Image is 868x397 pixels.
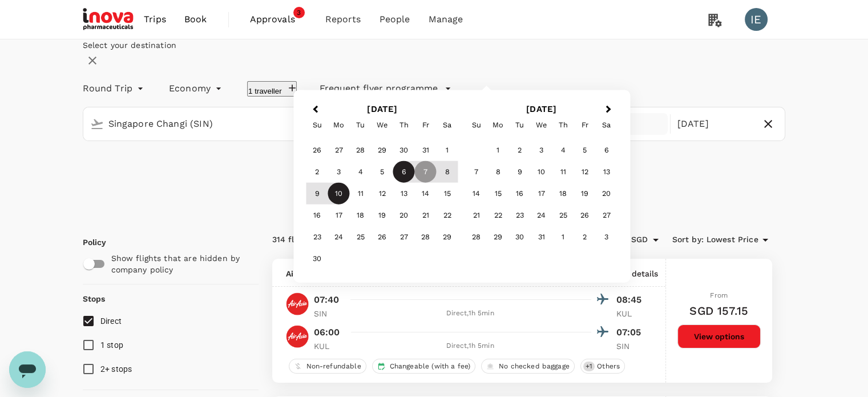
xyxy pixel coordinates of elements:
[531,226,552,248] div: Choose Wednesday, December 31st, 2025
[596,114,617,136] div: Saturday
[320,82,438,95] p: Frequent flyer programme
[393,204,415,226] div: Choose Thursday, November 20th, 2025
[487,183,509,204] div: Choose Monday, December 15th, 2025
[509,161,531,183] div: Choose Tuesday, December 9th, 2025
[585,268,659,279] p: View flight details
[306,139,458,270] div: Month November, 2025
[466,226,487,248] div: Choose Sunday, December 28th, 2025
[415,114,437,136] div: Friday
[302,362,366,371] span: Non-refundable
[574,204,596,226] div: Choose Friday, December 26th, 2025
[415,161,437,183] div: Choose Friday, November 7th, 2025
[592,362,624,371] span: Others
[466,139,617,248] div: Month December, 2025
[596,204,617,226] div: Choose Saturday, December 27th, 2025
[250,13,307,26] span: Approvals
[372,114,393,136] div: Wednesday
[372,204,393,226] div: Choose Wednesday, November 19th, 2025
[83,236,93,248] p: Policy
[184,13,207,26] span: Book
[302,104,462,114] h2: [DATE]
[596,139,617,161] div: Choose Saturday, December 6th, 2025
[494,362,574,371] span: No checked baggage
[552,183,574,204] div: Choose Thursday, December 18th, 2025
[509,183,531,204] div: Choose Tuesday, December 16th, 2025
[466,204,487,226] div: Choose Sunday, December 21st, 2025
[9,351,46,388] iframe: Button to launch messaging window
[672,234,703,246] span: Sort by :
[509,114,531,136] div: Tuesday
[328,204,350,226] div: Choose Monday, November 17th, 2025
[428,13,463,26] span: Manage
[552,114,574,136] div: Thursday
[393,161,415,183] div: Choose Thursday, November 6th, 2025
[552,161,574,183] div: Choose Thursday, December 11th, 2025
[616,340,645,352] p: SIN
[293,7,305,18] span: 3
[100,340,124,350] span: 1 stop
[286,325,309,348] img: AK
[415,183,437,204] div: Choose Friday, November 14th, 2025
[350,226,372,248] div: Choose Tuesday, November 25th, 2025
[574,161,596,183] div: Choose Friday, December 12th, 2025
[100,316,122,326] span: Direct
[509,226,531,248] div: Choose Tuesday, December 30th, 2025
[673,113,757,135] div: [DATE]
[372,161,393,183] div: Choose Wednesday, November 5th, 2025
[83,79,147,98] div: Round Trip
[462,104,621,114] h2: [DATE]
[393,139,415,161] div: Choose Thursday, October 30th, 2025
[531,114,552,136] div: Wednesday
[111,252,251,275] p: Show flights that are hidden by company policy
[328,226,350,248] div: Choose Monday, November 24th, 2025
[596,226,617,248] div: Choose Saturday, January 3rd, 2026
[108,115,277,133] input: Depart from
[314,308,342,319] p: SIN
[372,183,393,204] div: Choose Wednesday, November 12th, 2025
[350,139,372,161] div: Choose Tuesday, October 28th, 2025
[306,226,328,248] div: Choose Sunday, November 23rd, 2025
[574,114,596,136] div: Friday
[552,204,574,226] div: Choose Thursday, December 25th, 2025
[350,114,372,136] div: Tuesday
[169,79,224,98] div: Economy
[306,139,328,161] div: Choose Sunday, October 26th, 2025
[437,226,458,248] div: Choose Saturday, November 29th, 2025
[616,326,645,339] p: 07:05
[306,248,328,270] div: Choose Sunday, November 30th, 2025
[745,8,768,31] div: IE
[286,268,313,279] span: AirAsia
[487,204,509,226] div: Choose Monday, December 22nd, 2025
[415,139,437,161] div: Choose Friday, October 31st, 2025
[706,234,758,246] span: Lowest Price
[437,139,458,161] div: Choose Saturday, November 1st, 2025
[600,101,619,119] button: Next Month
[349,308,591,319] div: Direct , 1h 5min
[574,183,596,204] div: Choose Friday, December 19th, 2025
[487,114,509,136] div: Monday
[677,324,761,348] button: View options
[350,161,372,183] div: Choose Tuesday, November 4th, 2025
[466,161,487,183] div: Choose Sunday, December 7th, 2025
[286,292,309,315] img: AK
[372,226,393,248] div: Choose Wednesday, November 26th, 2025
[349,340,591,352] div: Direct , 1h 5min
[314,326,340,339] p: 06:00
[466,183,487,204] div: Choose Sunday, December 14th, 2025
[574,139,596,161] div: Choose Friday, December 5th, 2025
[509,139,531,161] div: Choose Tuesday, December 2nd, 2025
[328,183,350,204] div: Choose Monday, November 10th, 2025
[328,114,350,136] div: Monday
[380,13,410,26] span: People
[487,139,509,161] div: Choose Monday, December 1st, 2025
[580,359,625,374] div: +1Others
[616,293,645,307] p: 08:45
[710,291,728,299] span: From
[487,226,509,248] div: Choose Monday, December 29th, 2025
[306,183,328,204] div: Choose Sunday, November 9th, 2025
[305,101,323,119] button: Previous Month
[415,204,437,226] div: Choose Friday, November 21st, 2025
[306,161,328,183] div: Choose Sunday, November 2nd, 2025
[293,122,295,125] button: Open
[393,183,415,204] div: Choose Thursday, November 13th, 2025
